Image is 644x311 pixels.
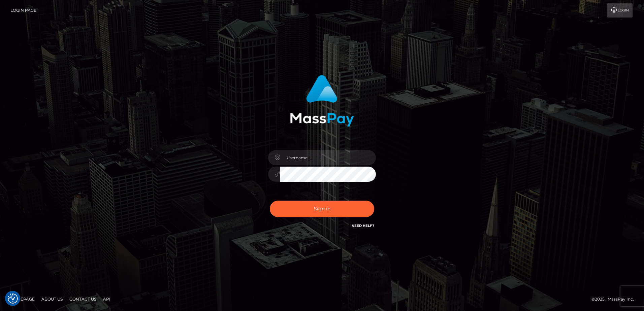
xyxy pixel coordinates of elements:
[8,293,18,304] button: Consent Preferences
[10,3,36,18] a: Login Page
[280,150,376,165] input: Username...
[591,296,639,303] div: © 2025 , MassPay Inc.
[607,3,633,18] a: Login
[270,201,374,217] button: Sign in
[100,294,113,304] a: API
[8,293,18,304] img: Revisit consent button
[290,75,354,127] img: MassPay Login
[39,294,65,304] a: About Us
[352,223,374,228] a: Need Help?
[67,294,99,304] a: Contact Us
[7,294,37,304] a: Homepage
